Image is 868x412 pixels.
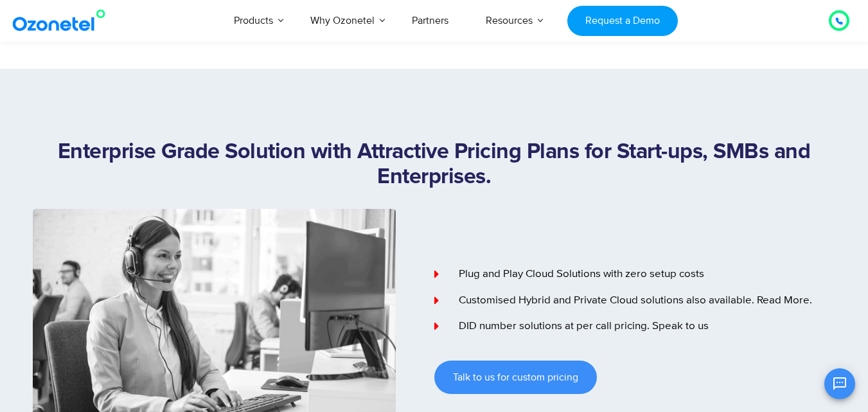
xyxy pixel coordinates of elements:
[33,139,836,190] h1: Enterprise Grade Solution with Attractive Pricing Plans for Start-ups, SMBs and Enterprises.
[456,292,812,309] span: Customised Hybrid and Private Cloud solutions also available. Read More.
[434,361,597,394] a: Talk to us for custom pricing
[434,266,836,283] a: Plug and Play Cloud Solutions with zero setup costs
[456,318,709,335] span: DID number solutions at per call pricing. Speak to us
[824,368,855,399] button: Open chat
[456,266,704,283] span: Plug and Play Cloud Solutions with zero setup costs
[567,6,677,36] a: Request a Demo
[453,372,578,382] span: Talk to us for custom pricing
[434,292,836,309] a: Customised Hybrid and Private Cloud solutions also available. Read More.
